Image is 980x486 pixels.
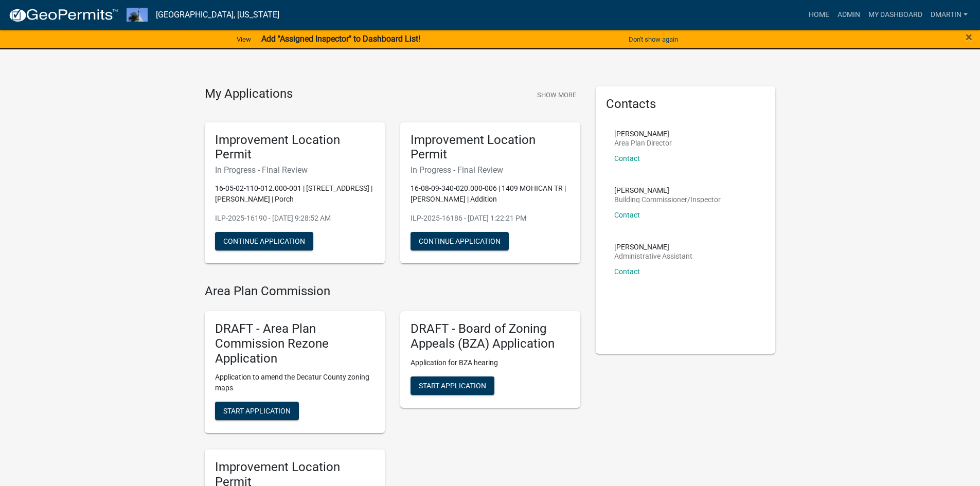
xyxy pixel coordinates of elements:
button: Close [966,31,972,43]
button: Show More [533,86,580,103]
span: Start Application [419,381,486,389]
p: [PERSON_NAME] [614,243,692,250]
button: Continue Application [411,232,509,250]
a: Contact [614,211,640,219]
span: × [966,30,972,44]
h6: In Progress - Final Review [411,165,570,175]
h5: DRAFT - Board of Zoning Appeals (BZA) Application [411,321,570,351]
a: dmartin [926,5,972,25]
a: Home [805,5,833,25]
p: 16-05-02-110-012.000-001 | [STREET_ADDRESS] | [PERSON_NAME] | Porch [215,183,375,205]
p: Application to amend the Decatur County zoning maps [215,372,375,393]
h5: Improvement Location Permit [215,133,375,163]
p: Application for BZA hearing [411,357,570,368]
button: Start Application [411,376,494,395]
a: Admin [833,5,864,25]
p: ILP-2025-16186 - [DATE] 1:22:21 PM [411,213,570,224]
button: Start Application [215,402,299,420]
p: ILP-2025-16190 - [DATE] 9:28:52 AM [215,213,375,224]
p: [PERSON_NAME] [614,130,672,137]
h4: Area Plan Commission [205,284,580,299]
p: 16-08-09-340-020.000-006 | 1409 MOHICAN TR | [PERSON_NAME] | Addition [411,183,570,205]
p: Area Plan Director [614,139,672,147]
h4: My Applications [205,86,293,102]
h5: Improvement Location Permit [411,133,570,163]
h6: In Progress - Final Review [215,165,375,175]
img: Decatur County, Indiana [127,8,148,22]
button: Continue Application [215,232,313,250]
h5: Contacts [606,97,765,112]
a: [GEOGRAPHIC_DATA], [US_STATE] [156,6,279,24]
h5: DRAFT - Area Plan Commission Rezone Application [215,321,375,366]
p: [PERSON_NAME] [614,187,721,194]
button: Don't show again [625,31,682,48]
a: My Dashboard [864,5,926,25]
a: Contact [614,267,640,276]
span: Start Application [223,407,291,415]
strong: Add "Assigned Inspector" to Dashboard List! [261,34,420,44]
p: Administrative Assistant [614,253,692,260]
p: Building Commissioner/Inspector [614,196,721,203]
a: Contact [614,154,640,163]
a: View [233,31,255,48]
